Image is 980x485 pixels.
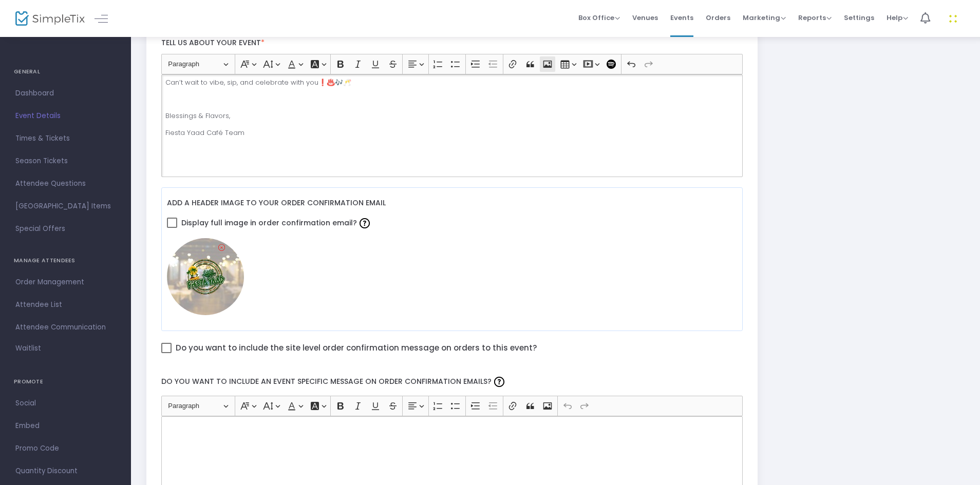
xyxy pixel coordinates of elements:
img: FinalLogomockup.jpg [167,238,244,315]
h4: MANAGE ATTENDEES [14,250,117,271]
span: Season Tickets [15,154,116,168]
span: Marketing [743,13,786,23]
button: Paragraph [163,56,233,72]
span: Attendee Questions [15,177,116,190]
span: Waitlist [15,343,41,354]
span: Attendee List [15,298,116,312]
div: Editor toolbar [161,54,743,74]
span: Event Details [15,109,116,123]
h4: PROMOTE [14,372,117,392]
h4: GENERAL [14,62,117,82]
span: Attendee Communication [15,321,116,334]
span: Help [887,13,908,23]
span: Dashboard [15,87,116,100]
div: Rich Text Editor, main [161,74,743,177]
span: Events [670,5,693,31]
span: Order Management [15,276,116,289]
span: Quantity Discount [15,464,116,478]
span: Special Offers [15,222,116,236]
label: Tell us about your event [156,33,748,54]
span: Social [15,397,116,410]
span: [GEOGRAPHIC_DATA] Items [15,200,116,213]
span: Settings [844,5,874,31]
span: Do you want to include the site level order confirmation message on orders to this event? [176,341,537,355]
span: Times & Tickets [15,132,116,145]
p: Fiesta Yaad Café Team [165,128,738,138]
span: Promo Code [15,442,116,455]
span: Venues [632,5,658,31]
span: Paragraph [168,58,221,70]
span: Reports [798,13,832,23]
p: Blessings & Flavors, [165,111,738,121]
span: Embed [15,419,116,433]
img: question-mark [494,377,504,387]
span: Orders [706,5,730,31]
label: Do you want to include an event specific message on order confirmation emails? [156,368,748,395]
button: Paragraph [163,398,233,414]
span: Box Office [578,13,620,23]
p: Can’t wait to vibe, sip, and celebrate with you❗️♨️🎶🥂 [165,77,738,88]
span: Paragraph [168,400,221,412]
img: question-mark [360,218,370,228]
div: Editor toolbar [161,396,743,416]
label: Add a header image to your order confirmation email [167,193,386,214]
span: Display full image in order confirmation email? [181,214,372,231]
